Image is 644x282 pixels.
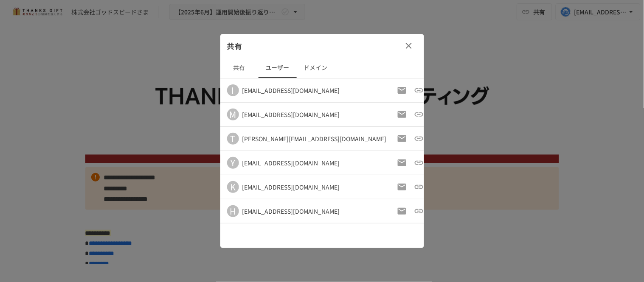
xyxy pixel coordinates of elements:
button: 招待メールの再送 [394,179,411,195]
div: [EMAIL_ADDRESS][DOMAIN_NAME] [242,110,340,119]
div: Y [227,157,239,169]
button: 招待メールの再送 [394,154,411,171]
button: 招待メールの再送 [394,130,411,147]
div: H [227,205,239,217]
button: 招待URLをコピー（以前のものは破棄） [411,82,427,99]
button: 招待メールの再送 [394,82,411,99]
button: ユーザー [259,58,297,78]
button: 招待URLをコピー（以前のものは破棄） [411,130,427,147]
div: I [227,84,239,96]
button: 招待URLをコピー（以前のものは破棄） [411,179,427,195]
button: 招待URLをコピー（以前のものは破棄） [411,106,427,123]
div: [EMAIL_ADDRESS][DOMAIN_NAME] [242,183,340,191]
div: M [227,109,239,120]
div: [PERSON_NAME][EMAIL_ADDRESS][DOMAIN_NAME] [242,134,387,143]
div: T [227,133,239,145]
div: [EMAIL_ADDRESS][DOMAIN_NAME] [242,207,340,215]
button: 招待URLをコピー（以前のものは破棄） [411,203,427,220]
button: 招待メールの再送 [394,106,411,123]
button: 共有 [220,58,259,78]
div: 共有 [220,34,424,58]
div: K [227,181,239,193]
div: [EMAIL_ADDRESS][DOMAIN_NAME] [242,86,340,95]
button: 招待メールの再送 [394,203,411,220]
button: ドメイン [297,58,335,78]
div: [EMAIL_ADDRESS][DOMAIN_NAME] [242,159,340,167]
button: 招待URLをコピー（以前のものは破棄） [411,154,427,171]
